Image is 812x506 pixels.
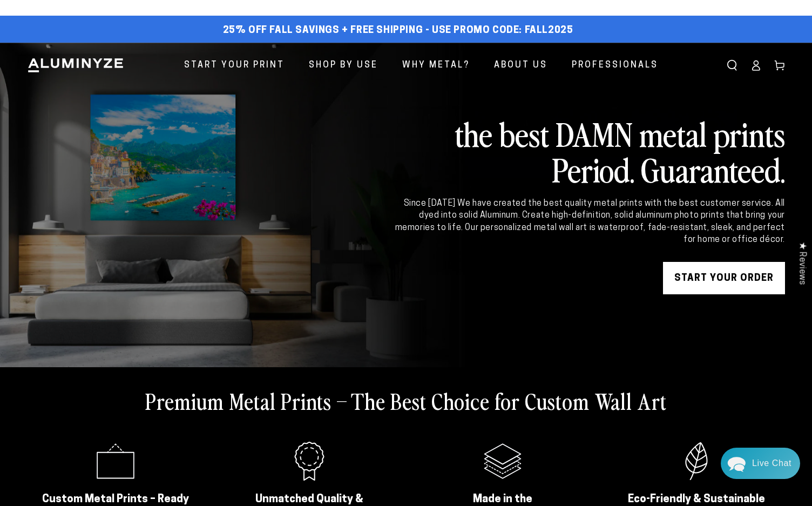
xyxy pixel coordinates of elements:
[301,51,386,80] a: Shop By Use
[791,233,812,293] div: Click to open Judge.me floating reviews tab
[27,57,124,73] img: Aluminyze
[309,58,378,73] span: Shop By Use
[223,25,573,37] span: 25% off FALL Savings + Free Shipping - Use Promo Code: FALL2025
[393,116,785,187] h2: the best DAMN metal prints Period. Guaranteed.
[564,51,666,80] a: Professionals
[720,53,744,77] summary: Search our site
[752,448,791,479] div: Contact Us Directly
[184,58,285,73] span: Start Your Print
[486,51,556,80] a: About Us
[402,58,470,73] span: Why Metal?
[176,51,293,80] a: Start Your Print
[494,58,547,73] span: About Us
[721,448,800,479] div: Chat widget toggle
[394,51,478,80] a: Why Metal?
[145,387,667,415] h2: Premium Metal Prints – The Best Choice for Custom Wall Art
[572,58,658,73] span: Professionals
[393,198,785,246] div: Since [DATE] We have created the best quality metal prints with the best customer service. All dy...
[663,262,785,294] a: START YOUR Order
